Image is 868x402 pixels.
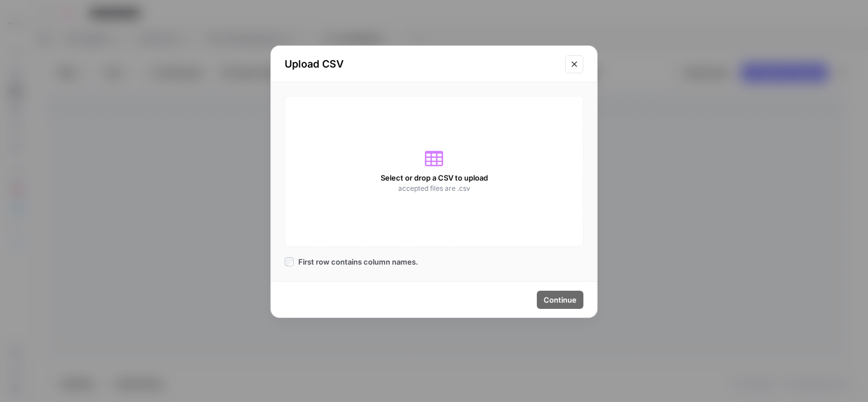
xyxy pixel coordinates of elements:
h2: Upload CSV [285,56,558,72]
span: First row contains column names. [298,256,418,267]
span: Continue [544,294,577,305]
span: Select or drop a CSV to upload [381,172,488,183]
input: First row contains column names. [285,257,294,266]
button: Close modal [565,55,583,73]
span: accepted files are .csv [398,183,470,194]
button: Continue [537,291,583,309]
